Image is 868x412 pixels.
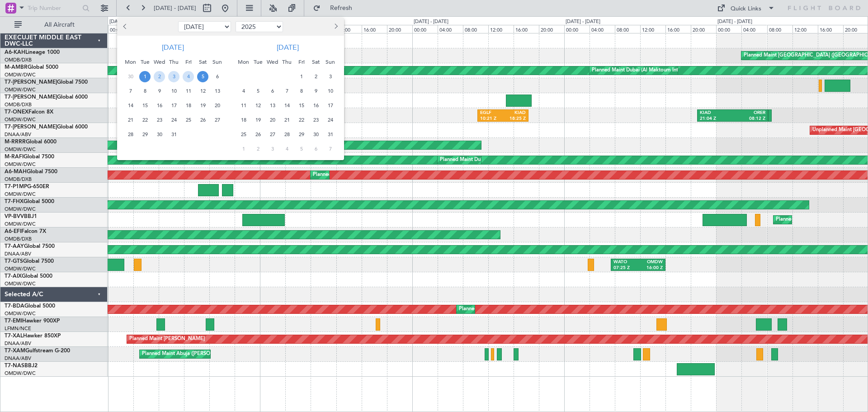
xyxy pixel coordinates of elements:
span: 17 [168,100,179,111]
div: 7-8-2025 [280,84,294,98]
span: 10 [325,85,336,97]
span: 7 [281,85,292,97]
span: 25 [183,114,194,126]
span: 21 [281,114,292,126]
span: 22 [139,114,151,126]
div: 7-7-2025 [123,84,138,98]
span: 21 [125,114,136,126]
div: 30-6-2025 [123,69,138,84]
div: 15-8-2025 [294,98,309,113]
div: Wed [152,55,167,69]
span: 29 [296,129,307,140]
div: 3-9-2025 [265,142,280,156]
div: 31-7-2025 [167,127,181,142]
div: 2-9-2025 [251,142,265,156]
span: 24 [325,114,336,126]
div: 30-7-2025 [152,127,167,142]
span: 19 [197,100,208,111]
span: 1 [139,71,151,82]
div: Sun [323,55,338,69]
div: 8-8-2025 [294,84,309,98]
div: 31-8-2025 [323,127,338,142]
span: 30 [310,129,321,140]
span: 23 [310,114,321,126]
div: 5-7-2025 [196,69,210,84]
div: Tue [251,55,265,69]
span: 11 [183,85,194,97]
span: 6 [310,143,321,155]
span: 1 [296,71,307,82]
div: Fri [181,55,196,69]
span: 27 [267,129,278,140]
div: 26-8-2025 [251,127,265,142]
span: 20 [267,114,278,126]
div: 19-7-2025 [196,98,210,113]
span: 26 [252,129,264,140]
div: 18-8-2025 [236,113,251,127]
div: 9-7-2025 [152,84,167,98]
div: 10-8-2025 [323,84,338,98]
span: 29 [139,129,151,140]
div: 12-8-2025 [251,98,265,113]
span: 6 [267,85,278,97]
div: Sat [196,55,210,69]
span: 31 [168,129,179,140]
span: 19 [252,114,264,126]
div: 21-7-2025 [123,113,138,127]
div: 5-8-2025 [251,84,265,98]
div: Mon [236,55,251,69]
div: 6-7-2025 [210,69,225,84]
div: 1-8-2025 [294,69,309,84]
div: 2-7-2025 [152,69,167,84]
div: 28-7-2025 [123,127,138,142]
div: 20-8-2025 [265,113,280,127]
div: 14-7-2025 [123,98,138,113]
span: 15 [296,100,307,111]
div: 5-9-2025 [294,142,309,156]
span: 13 [267,100,278,111]
div: 22-8-2025 [294,113,309,127]
div: 20-7-2025 [210,98,225,113]
span: 11 [238,100,249,111]
div: 11-7-2025 [181,84,196,98]
span: 5 [197,71,208,82]
div: 17-8-2025 [323,98,338,113]
span: 12 [197,85,208,97]
div: 8-7-2025 [138,84,152,98]
span: 7 [125,85,136,97]
span: 17 [325,100,336,111]
div: 25-7-2025 [181,113,196,127]
span: 9 [154,85,165,97]
div: 13-8-2025 [265,98,280,113]
div: 6-8-2025 [265,84,280,98]
span: 25 [238,129,249,140]
div: Thu [167,55,181,69]
div: 13-7-2025 [210,84,225,98]
span: 30 [154,129,165,140]
div: 7-9-2025 [323,142,338,156]
div: Fri [294,55,309,69]
span: 18 [238,114,249,126]
span: 10 [168,85,179,97]
span: 30 [125,71,136,82]
button: Next month [330,19,340,34]
div: 16-7-2025 [152,98,167,113]
div: 23-7-2025 [152,113,167,127]
span: 22 [296,114,307,126]
div: 18-7-2025 [181,98,196,113]
span: 15 [139,100,151,111]
div: Thu [280,55,294,69]
span: 8 [139,85,151,97]
div: 12-7-2025 [196,84,210,98]
div: 17-7-2025 [167,98,181,113]
span: 3 [325,71,336,82]
div: Wed [265,55,280,69]
div: Mon [123,55,138,69]
div: Tue [138,55,152,69]
div: 16-8-2025 [309,98,323,113]
span: 13 [212,85,223,97]
div: 9-8-2025 [309,84,323,98]
div: 27-7-2025 [210,113,225,127]
div: 29-8-2025 [294,127,309,142]
div: 11-8-2025 [236,98,251,113]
